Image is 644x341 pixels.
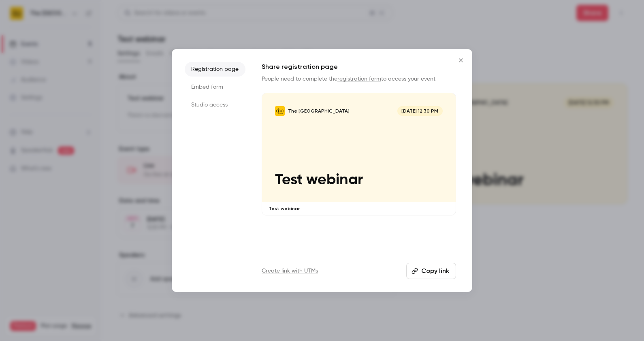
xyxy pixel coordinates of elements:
p: Test webinar [269,205,449,212]
button: Close [453,52,469,68]
p: Test webinar [275,171,442,189]
a: registration form [337,76,381,82]
li: Studio access [185,98,245,112]
h1: Share registration page [262,62,456,72]
img: Test webinar [275,106,285,116]
button: Copy link [406,263,456,279]
span: [DATE] 12:30 PM [397,106,443,116]
li: Registration page [185,62,245,77]
a: Create link with UTMs [262,267,318,275]
li: Embed form [185,80,245,94]
p: The [GEOGRAPHIC_DATA] [288,108,350,114]
p: People need to complete the to access your event [262,75,456,83]
a: Test webinar The [GEOGRAPHIC_DATA][DATE] 12:30 PMTest webinarTest webinar [262,93,456,215]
